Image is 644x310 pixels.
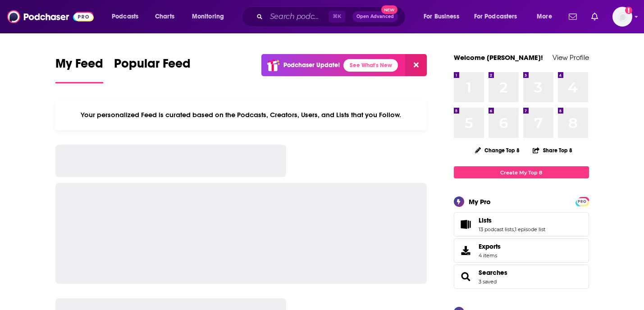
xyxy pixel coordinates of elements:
[55,56,103,83] a: My Feed
[381,5,397,14] span: New
[565,9,580,24] a: Show notifications dropdown
[114,56,191,77] span: Popular Feed
[479,216,545,224] a: Lists
[352,11,398,22] button: Open AdvancedNew
[192,10,224,23] span: Monitoring
[454,212,589,237] span: Lists
[457,270,475,283] a: Searches
[55,100,427,130] div: Your personalized Feed is curated based on the Podcasts, Creators, Users, and Lists that you Follow.
[479,278,497,285] a: 3 saved
[577,198,588,205] a: PRO
[149,9,180,24] a: Charts
[343,59,398,72] a: See What's New
[424,10,459,23] span: For Business
[329,11,345,23] span: ⌘ K
[479,226,514,232] a: 13 podcast lists
[625,7,632,14] svg: Add a profile image
[457,244,475,257] span: Exports
[266,9,329,24] input: Search podcasts, credits, & more...
[612,7,632,27] span: Logged in as amandagibson
[474,10,517,23] span: For Podcasters
[469,197,491,206] div: My Pro
[250,6,414,27] div: Search podcasts, credits, & more...
[515,226,545,232] a: 1 episode list
[514,226,515,232] span: ,
[479,216,492,224] span: Lists
[479,269,507,277] a: Searches
[112,10,138,23] span: Podcasts
[532,141,573,159] button: Share Top 8
[468,9,530,24] button: open menu
[155,10,174,23] span: Charts
[186,9,236,24] button: open menu
[454,264,589,289] span: Searches
[417,9,470,24] button: open menu
[553,53,589,62] a: View Profile
[105,9,150,24] button: open menu
[577,198,588,205] span: PRO
[537,10,552,23] span: More
[479,242,501,251] span: Exports
[612,7,632,27] img: User Profile
[479,252,501,259] span: 4 items
[55,56,103,77] span: My Feed
[612,7,632,27] button: Show profile menu
[470,145,525,156] button: Change Top 8
[454,166,589,178] a: Create My Top 8
[457,218,475,231] a: Lists
[530,9,563,24] button: open menu
[114,56,191,83] a: Popular Feed
[588,9,602,24] a: Show notifications dropdown
[356,14,394,19] span: Open Advanced
[7,8,94,25] img: Podchaser - Follow, Share and Rate Podcasts
[454,53,543,62] a: Welcome [PERSON_NAME]!
[283,61,340,69] p: Podchaser Update!
[454,238,589,263] a: Exports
